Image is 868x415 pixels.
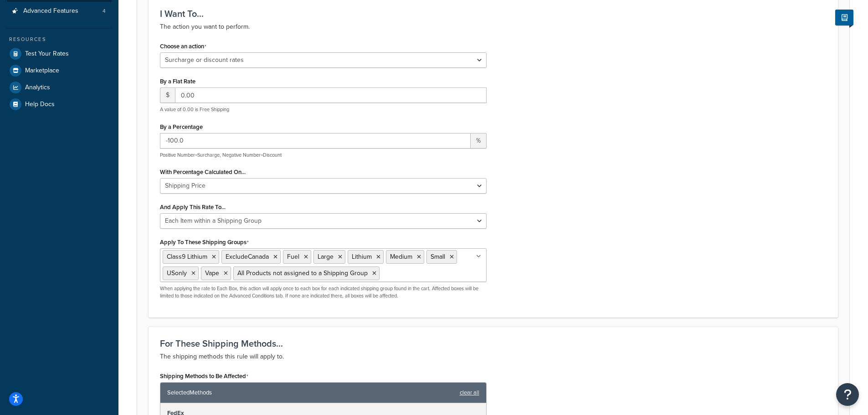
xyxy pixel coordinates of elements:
span: Selected Methods [167,386,455,399]
span: 4 [103,7,106,15]
a: Help Docs [7,96,112,113]
label: Apply To These Shipping Groups [160,239,249,246]
label: With Percentage Calculated On... [160,169,246,175]
span: Marketplace [25,67,59,75]
h3: For These Shipping Methods... [160,338,827,348]
a: Marketplace [7,62,112,79]
span: Lithium [352,252,372,261]
label: By a Flat Rate [160,78,195,85]
label: By a Percentage [160,123,203,130]
span: Help Docs [25,101,55,108]
span: USonly [167,268,187,278]
span: Class9 Lithium [167,252,207,261]
li: Advanced Features [7,3,112,20]
div: Resources [7,36,112,43]
a: Advanced Features4 [7,3,112,20]
span: Test Your Rates [25,50,69,58]
p: When applying the rate to Each Box, this action will apply once to each box for each indicated sh... [160,285,487,299]
span: Small [431,252,445,261]
span: ExcludeCanada [226,252,269,261]
button: Open Resource Center [836,383,859,406]
label: Shipping Methods to Be Affected [160,373,248,380]
span: All Products not assigned to a Shipping Group [237,268,368,278]
p: The shipping methods this rule will apply to. [160,351,827,362]
p: A value of 0.00 is Free Shipping [160,106,487,113]
p: The action you want to perform. [160,21,827,32]
a: Analytics [7,79,112,96]
label: Choose an action [160,43,206,50]
span: Medium [390,252,412,261]
button: Show Help Docs [835,10,853,26]
span: Vape [205,268,219,278]
a: clear all [460,386,479,399]
span: % [471,133,487,149]
a: Test Your Rates [7,46,112,62]
span: Large [318,252,334,261]
span: Advanced Features [23,7,78,15]
span: $ [160,87,175,103]
p: Positive Number=Surcharge, Negative Number=Discount [160,152,487,159]
span: Analytics [25,84,50,92]
h3: I Want To... [160,9,827,19]
span: Fuel [287,252,299,261]
label: And Apply This Rate To... [160,204,226,210]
